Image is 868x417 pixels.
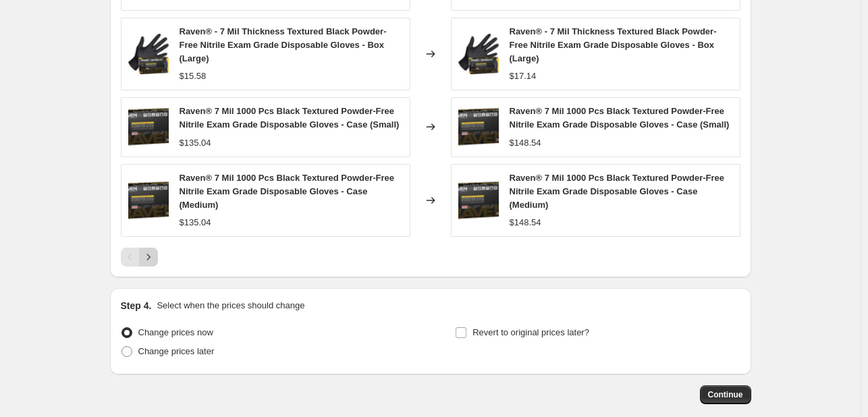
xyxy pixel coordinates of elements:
[510,26,717,63] span: Raven® - 7 Mil Thickness Textured Black Powder-Free Nitrile Exam Grade Disposable Gloves - Box (L...
[139,248,158,267] button: Next
[180,136,211,150] div: $135.04
[510,69,537,83] div: $17.14
[138,327,213,337] span: Change prices now
[458,34,499,74] img: Raven_100pk_large_5b675e4f-f59e-4a4a-aa96-63386c3c6ff6_80x.jpg
[700,385,751,404] button: Continue
[458,180,499,221] img: Raven_100pk_Packaging_Horizontal_medium_a3f86e54-3de8-41e5-a395-14fe4177224f_80x.jpg
[121,299,152,312] h2: Step 4.
[180,216,211,229] div: $135.04
[472,327,589,337] span: Revert to original prices later?
[138,346,215,356] span: Change prices later
[128,180,169,221] img: Raven_100pk_Packaging_Horizontal_medium_a3f86e54-3de8-41e5-a395-14fe4177224f_80x.jpg
[510,216,541,229] div: $148.54
[128,107,169,147] img: Raven_100pk_Packaging_Horizontal_medium_a3f86e54-3de8-41e5-a395-14fe4177224f_80x.jpg
[180,26,387,63] span: Raven® - 7 Mil Thickness Textured Black Powder-Free Nitrile Exam Grade Disposable Gloves - Box (L...
[180,173,395,210] span: Raven® 7 Mil 1000 Pcs Black Textured Powder-Free Nitrile Exam Grade Disposable Gloves - Case (Med...
[157,299,304,312] p: Select when the prices should change
[510,106,730,130] span: Raven® 7 Mil 1000 Pcs Black Textured Powder-Free Nitrile Exam Grade Disposable Gloves - Case (Small)
[510,136,541,150] div: $148.54
[180,69,207,83] div: $15.58
[128,34,169,74] img: Raven_100pk_large_5b675e4f-f59e-4a4a-aa96-63386c3c6ff6_80x.jpg
[180,106,400,130] span: Raven® 7 Mil 1000 Pcs Black Textured Powder-Free Nitrile Exam Grade Disposable Gloves - Case (Small)
[121,248,158,267] nav: Pagination
[458,107,499,147] img: Raven_100pk_Packaging_Horizontal_medium_a3f86e54-3de8-41e5-a395-14fe4177224f_80x.jpg
[708,389,743,400] span: Continue
[510,173,725,210] span: Raven® 7 Mil 1000 Pcs Black Textured Powder-Free Nitrile Exam Grade Disposable Gloves - Case (Med...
